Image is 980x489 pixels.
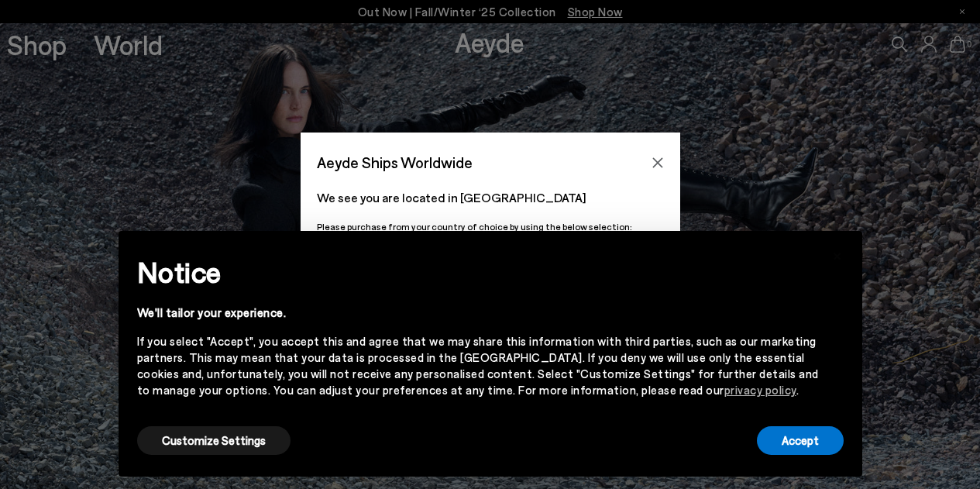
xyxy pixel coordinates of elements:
p: We see you are located in [GEOGRAPHIC_DATA] [317,188,664,207]
a: privacy policy [724,383,796,397]
button: Close this notice [819,236,856,273]
button: Accept [757,426,844,455]
div: If you select "Accept", you accept this and agree that we may share this information with third p... [137,333,819,398]
button: Customize Settings [137,426,291,455]
span: Aeyde Ships Worldwide [317,149,473,176]
div: We'll tailor your experience. [137,305,819,321]
span: × [832,243,843,265]
h2: Notice [137,252,819,292]
button: Close [646,151,669,174]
